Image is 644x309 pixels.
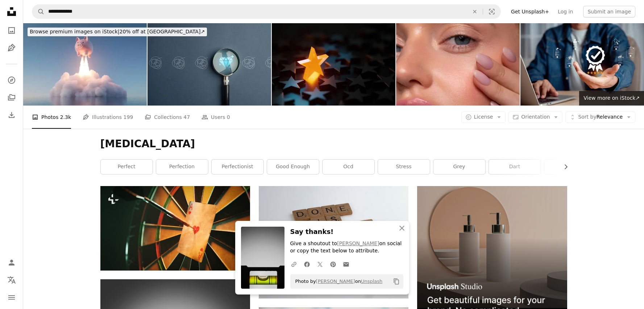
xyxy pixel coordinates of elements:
[467,5,483,18] button: Clear
[23,23,147,106] img: Rocket-Powered Savings: A Symbol of Financial Growth
[156,160,208,174] a: perfection
[461,111,506,123] button: License
[520,23,644,106] img: Businessman holding and showing the best quality assurance with five stars, ISO certification and...
[489,160,541,174] a: dart
[337,240,379,246] a: [PERSON_NAME]
[30,29,205,34] span: 20% off at [GEOGRAPHIC_DATA] ↗
[100,137,567,151] h1: [MEDICAL_DATA]
[483,5,500,18] button: Visual search
[272,23,395,106] img: Orange Star Symbol Glowing Amid Black Star Symbols On Black Background
[578,114,596,120] span: Sort by
[553,6,577,17] a: Log in
[583,95,640,101] span: View more on iStock ↗
[145,106,190,129] a: Collections 47
[361,279,382,284] a: Unsplash
[100,225,250,231] a: a close up of a dart with a card on it
[292,276,383,287] span: Photo by on
[212,160,263,174] a: perfectionist
[578,114,623,121] span: Relevance
[32,4,501,19] form: Find visuals sitewide
[327,257,340,271] a: Share on Pinterest
[340,257,353,271] a: Share over email
[148,23,271,106] img: Value among trifles. Remarkable skills. The most talented of talents. Recognizing and appreciatin...
[313,257,327,271] a: Share on Twitter
[323,160,374,174] a: ocd
[4,255,19,270] a: Log in / Sign up
[4,41,19,55] a: Illustrations
[290,227,403,237] h3: Say thanks!
[101,160,153,174] a: perfect
[390,275,403,288] button: Copy to clipboard
[316,279,355,284] a: [PERSON_NAME]
[507,6,553,17] a: Get Unsplash+
[378,160,430,174] a: stress
[521,114,550,120] span: Orientation
[583,6,635,17] button: Submit an image
[579,91,644,106] a: View more on iStock↗
[267,160,319,174] a: good enough
[4,290,19,305] button: Menu
[23,23,211,41] a: Browse premium images on iStock|20% off at [GEOGRAPHIC_DATA]↗
[183,113,190,121] span: 47
[544,160,596,174] a: render
[474,114,493,120] span: License
[433,160,485,174] a: grey
[30,29,119,34] span: Browse premium images on iStock |
[508,111,562,123] button: Orientation
[4,90,19,105] a: Collections
[4,108,19,122] a: Download History
[259,186,408,298] img: brown wooden blocks on white table
[4,23,19,38] a: Photos
[290,240,403,255] p: Give a shoutout to on social or copy the text below to attribute.
[83,106,133,129] a: Illustrations 199
[300,257,313,271] a: Share on Facebook
[124,113,133,121] span: 199
[32,5,45,18] button: Search Unsplash
[4,273,19,287] button: Language
[227,113,230,121] span: 0
[4,73,19,87] a: Explore
[201,106,230,129] a: Users 0
[396,23,520,106] img: Portrait of a beautiful woman with natural make-up
[565,111,635,123] button: Sort byRelevance
[559,160,567,174] button: scroll list to the right
[100,186,250,270] img: a close up of a dart with a card on it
